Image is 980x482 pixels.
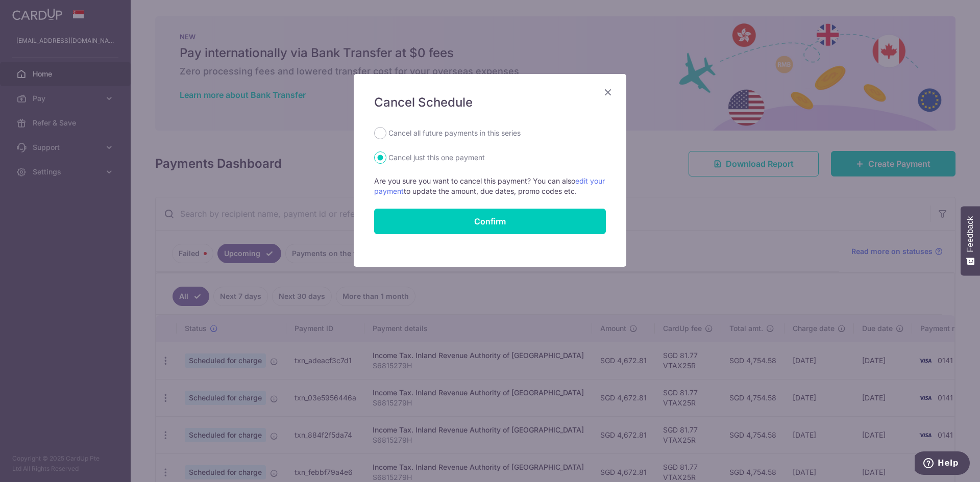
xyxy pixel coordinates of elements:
[388,151,485,164] label: Cancel just this one payment
[374,176,606,196] p: Are you sure you want to cancel this payment? You can also to update the amount, due dates, promo...
[961,206,980,275] button: Feedback - Show survey
[602,86,614,98] button: Close
[374,94,606,111] h5: Cancel Schedule
[966,216,975,252] span: Feedback
[915,451,970,477] iframe: Opens a widget where you can find more information
[374,209,606,234] button: Confirm
[388,127,521,139] label: Cancel all future payments in this series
